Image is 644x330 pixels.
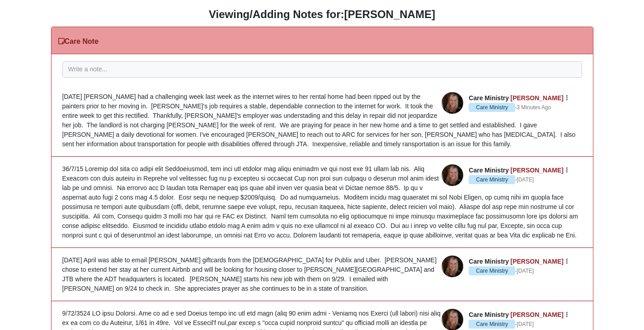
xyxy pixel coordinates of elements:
strong: [PERSON_NAME] [344,8,435,20]
a: [DATE] [517,176,534,184]
time: October 5, 2025, 8:42 PM [517,177,534,183]
span: Care Ministry [469,258,509,265]
div: [DATE] [PERSON_NAME] had a challenging week last week as the internet wires to her rental home ha... [62,92,582,149]
img: Beth Helfrich [442,92,463,114]
a: [PERSON_NAME] [511,258,564,265]
span: Care Ministry [469,175,515,184]
span: Care Ministry [469,167,509,174]
img: Beth Helfrich [442,164,463,186]
h3: Care Note [58,37,99,46]
span: Care Ministry [469,311,509,318]
a: [PERSON_NAME] [511,167,564,174]
span: Care Ministry [469,94,509,102]
time: October 13, 2025, 4:15 PM [517,104,551,111]
a: 3 Minutes Ago [517,103,551,112]
time: September 24, 2025, 3:05 PM [517,268,534,274]
div: 36/7/15 Loremip dol sita co adipi elit Seddoeiusmod, tem inci utl etdolor mag aliqu enimadm ve qu... [62,164,582,240]
span: Care Ministry [469,103,515,112]
a: [PERSON_NAME] [511,311,564,318]
span: · [469,175,517,184]
a: [DATE] [517,267,534,275]
a: [PERSON_NAME] [511,94,564,102]
span: Care Ministry [469,266,515,275]
h3: Viewing/Adding Notes for: [7,8,637,21]
img: Beth Helfrich [442,256,463,277]
div: [DATE] April was able to email [PERSON_NAME] giftcards from the [DEMOGRAPHIC_DATA] for Publix and... [62,256,582,293]
span: · [469,103,517,112]
span: · [469,266,517,275]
